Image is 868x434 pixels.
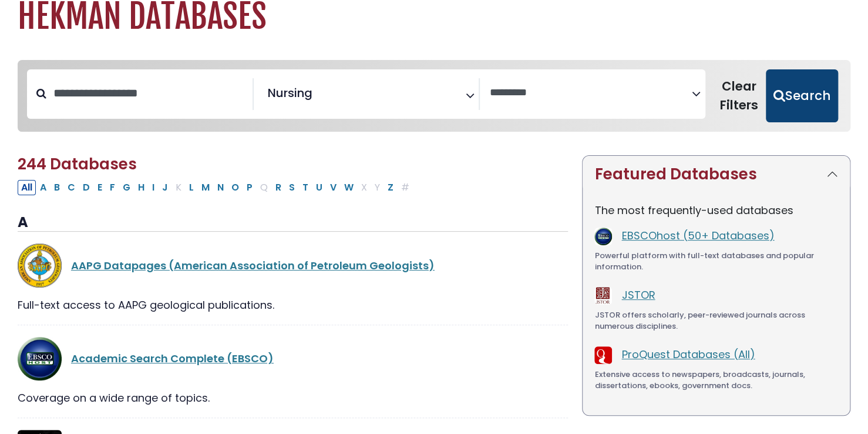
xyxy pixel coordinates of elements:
div: Coverage on a wide range of topics. [18,390,568,406]
button: Filter Results N [214,180,227,195]
span: Nursing [268,84,312,102]
button: Filter Results T [299,180,312,195]
a: AAPG Datapages (American Association of Petroleum Geologists) [71,258,435,273]
button: Filter Results M [198,180,213,195]
button: Clear Filters [712,69,766,122]
button: Filter Results R [272,180,285,195]
button: Filter Results A [36,180,50,195]
button: Filter Results P [243,180,256,195]
button: Submit for Search Results [766,69,838,122]
button: Filter Results J [159,180,171,195]
div: Full-text access to AAPG geological publications. [18,297,568,313]
button: Filter Results I [149,180,158,195]
div: JSTOR offers scholarly, peer-reviewed journals across numerous disciplines. [594,309,838,332]
button: Featured Databases [583,156,850,193]
div: Alpha-list to filter by first letter of database name [18,179,414,194]
textarea: Search [315,91,323,103]
a: JSTOR [621,288,655,302]
div: Powerful platform with full-text databases and popular information. [594,250,838,273]
li: Nursing [263,84,312,102]
button: Filter Results C [64,180,79,195]
button: Filter Results G [119,180,134,195]
a: EBSCOhost (50+ Databases) [621,228,774,243]
button: Filter Results E [94,180,106,195]
span: 244 Databases [18,153,137,175]
h3: A [18,214,568,232]
button: All [18,180,36,195]
button: Filter Results U [312,180,326,195]
button: Filter Results L [186,180,197,195]
button: Filter Results O [228,180,243,195]
button: Filter Results H [134,180,148,195]
button: Filter Results Z [384,180,397,195]
nav: Search filters [18,60,850,132]
p: The most frequently-used databases [594,202,838,218]
button: Filter Results B [51,180,63,195]
textarea: Search [489,87,692,99]
div: Extensive access to newspapers, broadcasts, journals, dissertations, ebooks, government docs. [594,369,838,392]
button: Filter Results W [341,180,357,195]
button: Filter Results V [327,180,340,195]
a: Academic Search Complete (EBSCO) [71,351,274,366]
button: Filter Results D [79,180,93,195]
button: Filter Results F [106,180,119,195]
a: ProQuest Databases (All) [621,347,755,362]
button: Filter Results S [285,180,298,195]
input: Search database by title or keyword [46,84,253,103]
